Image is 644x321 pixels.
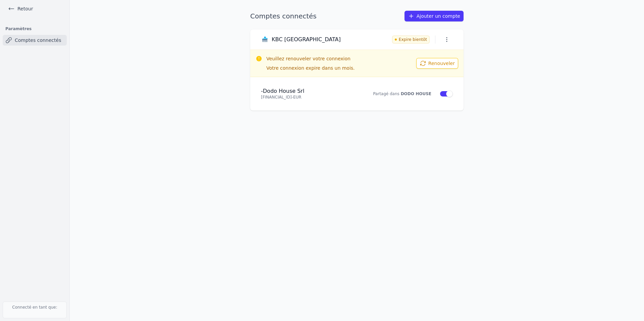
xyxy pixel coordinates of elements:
[266,55,416,62] h3: Veuillez renouveler votre connexion
[405,11,464,21] a: Ajouter un compte
[367,91,431,97] p: Partagé dans
[250,11,317,21] h1: Comptes connectés
[3,302,67,318] p: Connecté en tant que:
[3,24,67,34] h3: Paramètres
[401,91,431,96] a: DODO HOUSE
[416,58,458,69] button: Renouveler
[3,35,67,46] a: Comptes connectés
[392,36,430,44] span: Expire bientôt
[261,36,269,44] img: KBC Brussels logo
[266,65,416,71] p: Votre connexion expire dans un mois.
[5,4,36,13] a: Retour
[272,36,341,43] h3: KBC [GEOGRAPHIC_DATA]
[261,88,359,94] h4: - Dodo House Srl
[261,94,359,100] p: [FINANCIAL_ID] - EUR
